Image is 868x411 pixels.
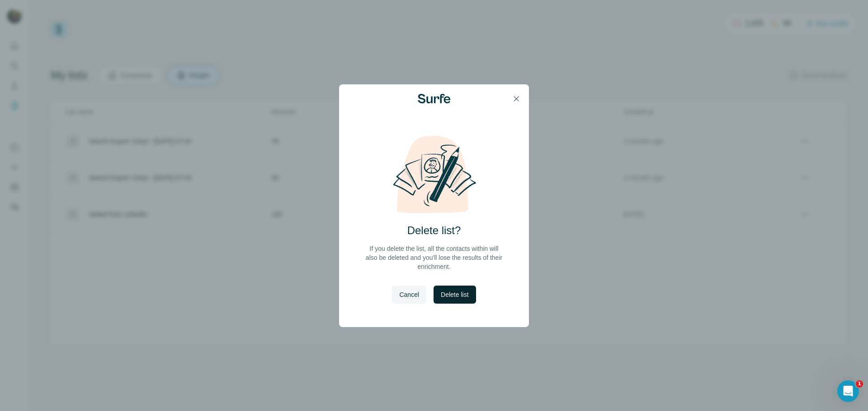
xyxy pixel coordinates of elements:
[407,223,461,238] h2: Delete list?
[364,244,504,271] p: If you delete the list, all the contacts within will also be deleted and you'll lose the results ...
[392,286,426,304] button: Cancel
[434,286,476,304] button: Delete list
[856,380,863,388] span: 1
[441,290,468,299] span: Delete list
[418,94,450,104] img: Surfe Logo
[837,380,859,402] iframe: Intercom live chat
[383,135,485,214] img: delete-list
[399,290,419,299] span: Cancel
